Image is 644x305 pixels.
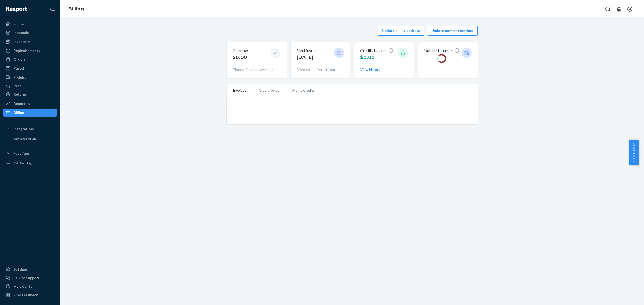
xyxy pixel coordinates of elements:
[3,20,57,28] a: Home
[14,284,34,289] div: Help Center
[14,66,24,71] div: Parcel
[424,48,459,54] p: Unbilled charges
[14,137,36,141] div: Add Integration
[603,4,613,14] button: Open Search Box
[14,57,26,62] div: Orders
[3,125,57,133] button: Integrations
[360,48,393,54] p: Credits balance
[14,22,24,27] div: Home
[14,126,35,131] div: Integrations
[378,26,424,36] button: Update billing address
[14,110,24,115] div: Billing
[3,135,57,143] a: Add Integration
[297,48,318,54] p: Next invoice
[625,4,635,14] button: Open account menu
[14,151,30,156] div: Fast Tags
[14,48,40,53] div: Replenishments
[253,84,286,97] li: Credit Notes
[64,2,88,16] ol: breadcrumbs
[614,4,624,14] button: Open notifications
[14,39,30,44] div: Inventory
[3,274,57,282] button: Talk to Support
[629,140,639,165] button: Help Center
[68,6,84,12] a: Billing
[427,26,478,36] button: Update payment method
[3,109,57,117] a: Billing
[360,67,380,72] button: View history
[3,82,57,90] a: Prep
[3,99,57,108] a: Reporting
[14,83,21,88] div: Prep
[14,30,29,35] div: Inbounds
[3,159,57,167] a: Add Fast Tag
[6,7,27,12] img: Flexport logo
[14,161,32,165] div: Add Fast Tag
[3,291,57,299] button: Give Feedback
[14,101,30,106] div: Reporting
[14,275,40,280] div: Talk to Support
[233,54,248,61] p: $0.00
[3,149,57,157] button: Fast Tags
[3,64,57,72] a: Parcel
[233,67,280,72] p: Thanks for your payment!
[3,282,57,290] a: Help Center
[297,54,318,61] p: [DATE]
[14,75,26,80] div: Freight
[3,47,57,55] a: Replenishments
[3,90,57,98] a: Returns
[3,265,57,273] a: Settings
[360,55,375,60] span: $0.00
[3,38,57,46] a: Inventory
[3,73,57,81] a: Freight
[14,267,28,272] div: Settings
[297,67,344,72] p: Billed on or after this date
[3,29,57,37] a: Inbounds
[233,48,248,54] p: Due now
[3,55,57,63] a: Orders
[14,292,38,297] div: Give Feedback
[286,84,321,97] li: Promo Credits
[14,92,27,97] div: Returns
[47,4,57,14] button: Close Navigation
[227,84,253,97] li: Invoices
